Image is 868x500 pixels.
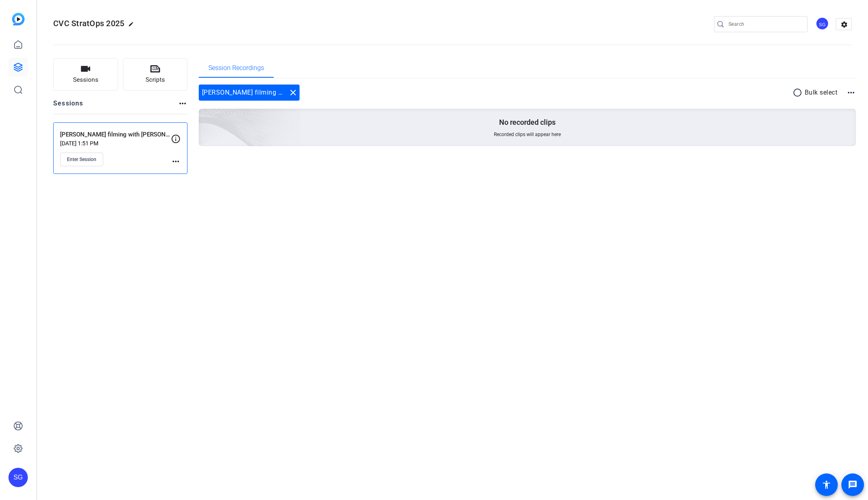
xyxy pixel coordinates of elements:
mat-icon: accessibility [822,480,831,490]
mat-icon: close [288,88,298,97]
p: Bulk select [805,88,838,97]
span: Sessions [73,75,98,85]
img: embarkstudio-empty-session.png [108,29,301,204]
span: CVC StratOps 2025 [53,19,124,28]
p: No recorded clips [499,118,556,127]
button: Enter Session [60,153,103,166]
mat-icon: settings [836,19,852,31]
div: [PERSON_NAME] filming with [PERSON_NAME], CEO [199,85,300,101]
span: Session Recordings [208,65,264,71]
mat-icon: more_horiz [178,99,187,108]
span: Recorded clips will appear here [494,131,561,138]
span: Enter Session [67,156,96,163]
div: SG [8,468,28,487]
mat-icon: message [848,480,858,490]
img: blue-gradient.svg [12,13,25,25]
mat-icon: more_horiz [846,88,856,97]
mat-icon: radio_button_unchecked [793,88,805,97]
mat-icon: more_horiz [171,157,181,166]
p: [PERSON_NAME] filming with [PERSON_NAME], CEO [60,130,171,139]
p: [DATE] 1:51 PM [60,140,171,147]
ngx-avatar: Studio Giggle [816,17,830,31]
button: Sessions [53,58,118,91]
mat-icon: edit [128,21,138,31]
h2: Sessions [53,99,83,114]
button: Scripts [123,58,188,91]
input: Search [729,19,801,29]
div: SG [816,17,829,30]
span: Scripts [146,75,165,85]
